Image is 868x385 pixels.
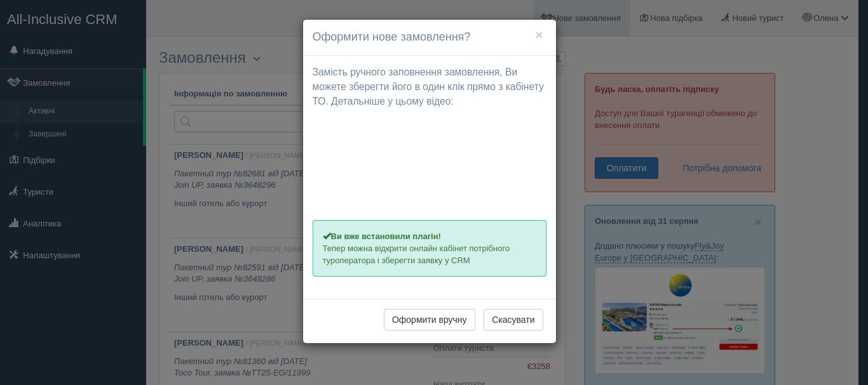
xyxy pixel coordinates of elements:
div: Тепер можна відкрити онлайн кабінет потрібного туроператора і зберегти заявку у CRM [313,220,546,277]
button: × [535,28,543,41]
p: Ви вже встановили плагін! [323,230,536,242]
iframe: Сохранение заявок из кабинета туроператоров - CRM для турагентства [313,115,546,211]
p: Замість ручного заповнення замовлення, Ви можете зберегти його в один клік прямо з кабінету ТО. Д... [313,65,546,109]
button: Скасувати [484,309,543,330]
button: Оформити вручну [384,309,475,330]
h4: Оформити нове замовлення? [313,29,546,46]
